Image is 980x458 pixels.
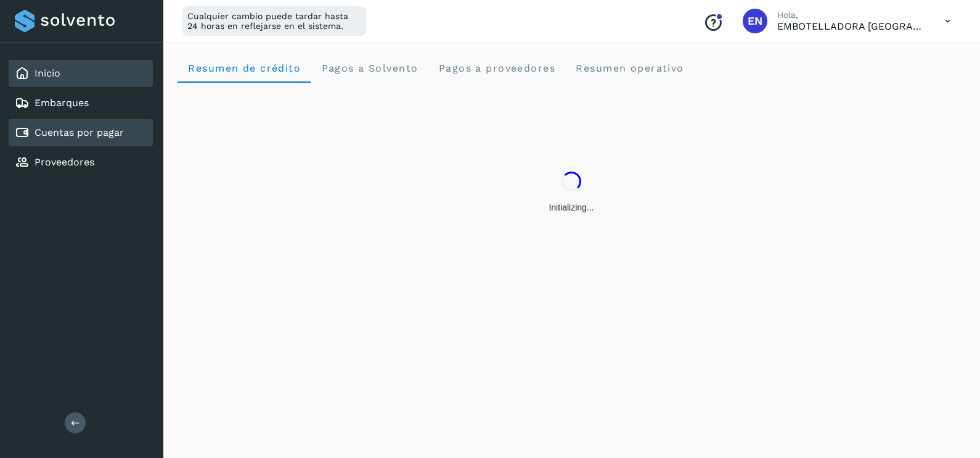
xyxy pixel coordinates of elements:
[575,62,684,74] span: Resumen operativo
[35,156,94,168] a: Proveedores
[9,119,153,146] div: Cuentas por pagar
[438,62,555,74] span: Pagos a proveedores
[9,90,153,117] div: Embarques
[9,149,153,176] div: Proveedores
[321,62,418,74] span: Pagos a Solvento
[777,20,925,32] p: EMBOTELLADORA NIAGARA DE MEXICO
[777,10,925,20] p: Hola,
[35,97,89,109] a: Embarques
[9,60,153,87] div: Inicio
[35,127,124,138] a: Cuentas por pagar
[182,6,366,36] div: Cualquier cambio puede tardar hasta 24 horas en reflejarse en el sistema.
[35,67,60,79] a: Inicio
[187,62,301,74] span: Resumen de crédito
